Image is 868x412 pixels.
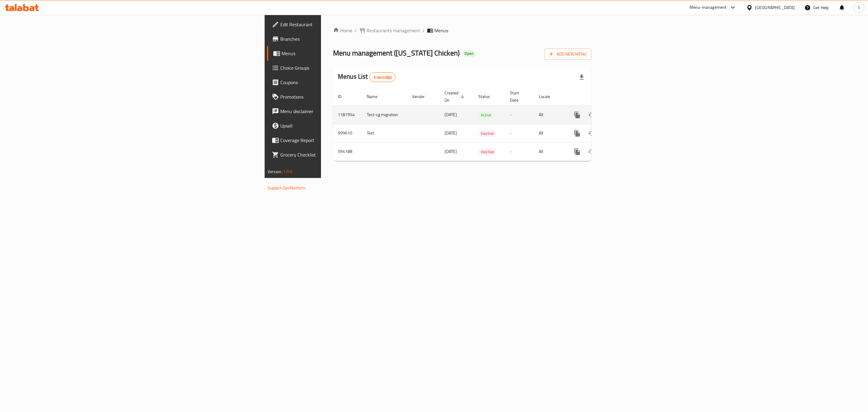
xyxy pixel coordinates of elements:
td: All [534,106,565,124]
span: Menus [281,50,405,57]
li: / [423,27,425,34]
button: more [570,144,584,159]
td: - [505,142,534,161]
td: - [505,124,534,142]
a: Coupons [267,75,410,90]
div: Menu-management [690,4,727,11]
span: Coverage Report [280,137,405,144]
td: - [505,106,534,124]
a: Menus [267,46,410,61]
span: 3 record(s) [370,74,395,80]
span: Edit Restaurant [280,21,405,28]
span: Inactive [478,148,496,155]
span: Grocery Checklist [280,151,405,158]
span: Name [367,93,385,100]
a: Choice Groups [267,61,410,75]
span: [DATE] [445,111,457,119]
div: [GEOGRAPHIC_DATA] [755,4,795,11]
span: Menus [434,27,448,34]
span: Status [478,93,498,100]
span: Inactive [478,130,496,137]
td: All [534,124,565,142]
div: Total records count [370,72,396,82]
th: Actions [565,87,633,106]
span: Version: [268,168,282,176]
div: Export file [574,70,589,84]
span: Vendor [412,93,432,100]
a: Support.OpsPlatform [268,184,306,192]
span: Coupons [280,79,405,86]
span: Locale [539,93,558,100]
a: Promotions [267,90,410,104]
div: Inactive [478,148,496,155]
div: Open [462,50,476,57]
span: Promotions [280,93,405,100]
a: Coverage Report [267,133,410,147]
span: Add New Menu [549,50,587,58]
span: [DATE] [445,129,457,137]
span: Start Date [510,89,527,104]
a: Edit Restaurant [267,17,410,32]
td: All [534,142,565,161]
span: Choice Groups [280,64,405,71]
button: Change Status [584,126,599,141]
button: Change Status [584,144,599,159]
span: Open [462,51,476,56]
a: Upsell [267,119,410,133]
table: enhanced table [333,87,633,161]
button: Change Status [584,108,599,122]
span: [DATE] [445,147,457,155]
a: Branches [267,32,410,46]
span: S [858,4,860,11]
button: Add New Menu [545,49,591,60]
button: more [570,126,584,141]
a: Grocery Checklist [267,147,410,162]
span: Branches [280,35,405,43]
h2: Menus List [338,72,395,82]
a: Menu disclaimer [267,104,410,119]
span: Upsell [280,122,405,129]
div: Inactive [478,130,496,137]
nav: breadcrumb [333,27,591,34]
div: Active [478,111,494,119]
span: Menu disclaimer [280,108,405,115]
button: more [570,108,584,122]
span: Created On [445,89,466,104]
span: Get support on: [268,178,295,186]
span: Active [478,112,494,119]
span: ID [338,93,349,100]
span: 1.0.0 [283,168,293,176]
